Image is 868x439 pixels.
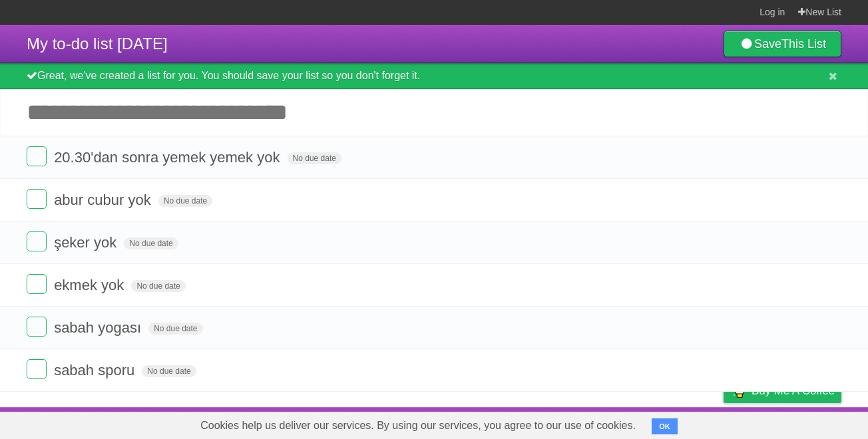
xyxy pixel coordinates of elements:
span: 20.30'dan sonra yemek yemek yok [54,149,283,166]
span: sabah sporu [54,362,138,378]
a: Developers [590,410,644,436]
label: Done [27,274,47,294]
span: No due date [124,237,178,249]
a: Privacy [706,410,741,436]
a: Suggest a feature [758,410,841,436]
a: Terms [661,410,690,436]
a: SaveThis List [724,31,841,57]
span: My to-do list [DATE] [27,35,168,53]
span: No due date [288,152,341,164]
button: OK [652,418,678,434]
label: Done [27,231,47,251]
span: No due date [142,365,196,377]
b: This List [781,37,826,51]
a: About [546,410,574,436]
span: Cookies help us deliver our services. By using our services, you agree to our use of cookies. [187,412,649,439]
span: sabah yogası [54,319,144,336]
label: Done [27,317,47,337]
span: abur cubur yok [54,192,154,208]
span: No due date [148,323,202,335]
span: Buy me a coffee [752,379,835,402]
span: No due date [131,280,185,292]
label: Done [27,359,47,379]
span: şeker yok [54,234,120,251]
label: Done [27,189,47,209]
span: ekmek yok [54,277,127,293]
label: Done [27,146,47,166]
span: No due date [158,195,212,207]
